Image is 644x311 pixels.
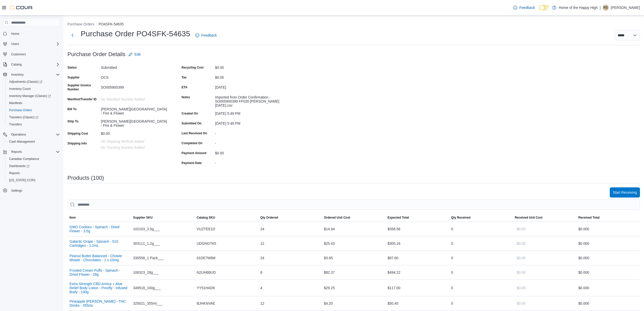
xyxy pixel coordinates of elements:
[7,139,60,145] span: Cash Management
[1,30,62,37] button: Home
[5,100,62,107] button: Manifests
[7,107,34,113] a: Purchase Orders
[101,129,169,136] div: $0.00
[69,268,129,276] button: Frosted Cream Puffs - Spinach - Dried Flower - 28g
[385,253,449,263] div: $87.60
[7,121,24,127] a: Transfers
[101,95,169,101] div: No Manifest Number added
[258,238,322,249] div: 12
[69,299,129,307] button: Pineapple [PERSON_NAME] - THC Drinks - 355mL
[11,150,22,154] span: Reports
[385,283,449,293] div: $117.00
[9,61,24,68] button: Catalog
[215,139,283,145] div: -
[67,97,97,101] label: Manifest/Transfer ID
[600,5,601,11] p: |
[515,253,528,263] button: $0.00
[5,78,62,85] a: Adjustments (Classic)
[517,285,526,290] span: $0.00
[10,5,33,10] img: Cova
[517,241,526,246] span: $0.00
[7,163,60,169] span: Dashboards
[1,40,62,47] button: Users
[133,285,161,291] span: 349518_100g___
[67,75,80,79] label: Supplier
[449,298,513,308] div: 0
[182,111,198,116] label: Created On
[197,216,215,220] span: Catalog SKU
[81,29,190,39] h1: Purchase Order PO4SFK-54635
[449,253,513,263] div: 0
[9,164,29,168] span: Dashboards
[451,216,470,220] span: Qty Received
[69,282,129,294] button: Extra Strength CBD Arnica + Aloe Relief Body Lotion - Proofly - Infused Body - 100g
[133,300,163,306] span: 325021_355ml___
[9,31,21,37] a: Home
[182,131,207,135] label: Last Received On
[9,72,60,78] span: Inventory
[515,298,528,308] button: $0.00
[511,3,537,13] a: Feedback
[215,73,283,79] div: $0.00
[197,255,216,261] span: 01DE7M8M
[515,238,528,249] button: $0.00
[133,216,153,220] span: Supplier SKU
[1,148,62,155] button: Reports
[7,79,60,85] span: Adjustments (Classic)
[449,214,513,222] button: Qty Received
[131,214,195,222] button: Supplier SKU
[197,226,215,232] span: VUZTEE1D
[576,214,640,222] button: Received Total
[133,255,164,261] span: 330558_1 Pack___
[578,269,638,275] div: $0.00 0
[5,177,62,184] button: [US_STATE] CCRS
[67,175,104,181] h3: Products (100)
[7,114,60,120] span: Transfers (Classic)
[7,170,60,176] span: Reports
[67,30,78,40] button: Next
[559,5,598,11] p: Home of the Happy High
[517,301,526,306] span: $0.00
[387,216,409,220] span: Expected Total
[258,283,322,293] div: 4
[7,156,60,162] span: Canadian Compliance
[9,94,51,98] span: Inventory Manager (Classic)
[182,141,202,145] label: Completed On
[578,255,638,261] div: $0.00 0
[101,105,169,115] div: [PERSON_NAME][GEOGRAPHIC_DATA] - Fire & Flower
[7,79,44,85] a: Adjustments (Classic)
[1,61,62,68] button: Catalog
[9,140,35,144] span: Cash Management
[11,42,19,46] span: Users
[182,95,190,99] label: Notes
[322,253,386,263] div: $3.65
[9,122,22,126] span: Transfers
[578,226,638,232] div: $0.00 0
[322,298,386,308] div: $4.20
[101,145,169,150] p: No Tracking Number added
[197,300,215,306] span: BJHKNVAE
[322,224,386,234] div: $14.94
[5,114,62,121] a: Transfers (Classic)
[322,214,386,222] button: Ordered Unit Cost
[517,270,526,275] span: $0.00
[9,178,35,182] span: [US_STATE] CCRS
[201,33,217,38] span: Feedback
[195,214,258,222] button: Catalog SKU
[101,139,169,143] p: No Shipping Method added
[193,30,219,40] a: Feedback
[9,149,24,155] button: Reports
[9,108,32,112] span: Purchase Orders
[5,162,62,170] a: Dashboards
[1,131,62,138] button: Operations
[5,92,62,100] a: Inventory Manager (Classic)
[133,226,160,232] span: 102103_3.5g___
[67,141,87,145] label: Shipping Info
[7,163,31,169] a: Dashboards
[135,52,141,57] span: Edit
[9,30,60,37] span: Home
[1,71,62,78] button: Inventory
[215,159,283,165] div: -
[182,151,206,155] label: Payment Amount
[67,214,131,222] button: Item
